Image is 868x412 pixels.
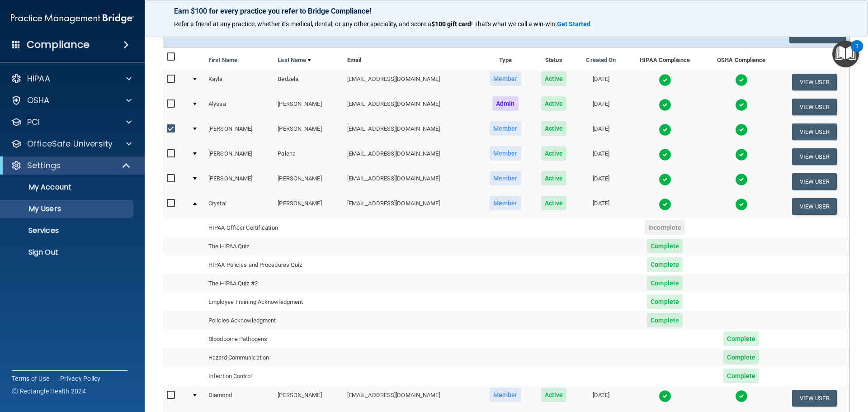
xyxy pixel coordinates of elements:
button: View User [792,148,837,165]
td: Crystal [205,194,274,218]
strong: Get Started [557,20,590,28]
a: Created On [586,55,616,66]
td: [DATE] [576,144,626,169]
img: tick.e7d51cea.svg [735,74,748,86]
span: Active [541,71,567,86]
a: PCI [11,117,132,128]
img: tick.e7d51cea.svg [735,148,748,161]
td: [PERSON_NAME] [274,169,343,194]
span: Complete [723,350,759,365]
td: [PERSON_NAME] [274,95,343,119]
p: PCI [27,117,40,128]
span: Complete [647,294,683,309]
button: View User [792,198,837,215]
span: Member [490,171,521,185]
button: Open Resource Center, 1 new notification [832,41,859,67]
p: My Account [6,183,129,192]
p: Sign Out [6,248,129,257]
td: [EMAIL_ADDRESS][DOMAIN_NAME] [344,95,479,119]
p: Settings [27,160,61,171]
span: Complete [647,239,683,253]
td: [EMAIL_ADDRESS][DOMAIN_NAME] [344,169,479,194]
span: Active [541,121,567,136]
td: [EMAIL_ADDRESS][DOMAIN_NAME] [344,194,479,218]
td: The HIPAA Quiz #2 [205,274,344,293]
p: OfficeSafe University [27,138,113,149]
th: Type [479,48,532,70]
td: Bloodborne Pathogens [205,330,344,348]
td: HIPAA Policies and Procedures Quiz [205,256,344,274]
td: [PERSON_NAME] [205,169,274,194]
span: Member [490,121,521,136]
span: Active [541,146,567,161]
td: [PERSON_NAME] [274,386,343,411]
strong: $100 gift card [431,20,471,28]
span: Complete [723,369,759,383]
td: The HIPAA Quiz [205,237,344,256]
a: Last Name [278,55,311,66]
a: First Name [208,55,237,66]
th: Status [532,48,576,70]
td: [DATE] [576,194,626,218]
td: Policies Acknowledgment [205,311,344,330]
td: [EMAIL_ADDRESS][DOMAIN_NAME] [344,386,479,411]
td: HIPAA Officer Certification [205,218,344,237]
span: Member [490,146,521,161]
td: [PERSON_NAME] [274,194,343,218]
span: Complete [723,331,759,346]
span: Active [541,96,567,111]
span: Ⓒ Rectangle Health 2024 [12,387,86,396]
span: Member [490,388,521,402]
td: Employee Training Acknowledgment [205,293,344,311]
p: OSHA [27,95,50,106]
p: Earn $100 for every practice you refer to Bridge Compliance! [174,7,839,15]
th: Email [344,48,479,70]
td: [DATE] [576,386,626,411]
span: Member [490,196,521,210]
td: [DATE] [576,95,626,119]
th: OSHA Compliance [703,48,779,70]
td: [PERSON_NAME] [205,119,274,144]
div: 1 [855,46,859,58]
td: Diamond [205,386,274,411]
button: View User [792,99,837,115]
td: [DATE] [576,119,626,144]
span: Complete [647,276,683,290]
td: Palena [274,144,343,169]
img: tick.e7d51cea.svg [735,123,748,136]
td: [DATE] [576,169,626,194]
p: Services [6,226,129,235]
a: OfficeSafe University [11,138,132,149]
p: HIPAA [27,73,50,84]
button: View User [792,74,837,90]
td: [EMAIL_ADDRESS][DOMAIN_NAME] [344,70,479,95]
td: [EMAIL_ADDRESS][DOMAIN_NAME] [344,144,479,169]
span: Active [541,388,567,402]
td: Hazard Communication [205,348,344,367]
img: tick.e7d51cea.svg [659,74,671,86]
a: Settings [11,160,131,171]
span: ! That's what we call a win-win. [471,20,557,28]
img: tick.e7d51cea.svg [659,198,671,211]
td: [PERSON_NAME] [274,119,343,144]
a: Privacy Policy [60,374,101,383]
td: Bedzela [274,70,343,95]
td: Infection Control [205,367,344,385]
img: tick.e7d51cea.svg [659,148,671,161]
img: tick.e7d51cea.svg [659,123,671,136]
span: Incomplete [645,220,685,235]
a: Get Started [557,20,592,28]
span: Complete [647,313,683,327]
th: HIPAA Compliance [626,48,703,70]
button: View User [792,123,837,140]
td: Kayla [205,70,274,95]
td: [DATE] [576,70,626,95]
td: [EMAIL_ADDRESS][DOMAIN_NAME] [344,119,479,144]
img: PMB logo [11,9,134,28]
p: My Users [6,204,129,213]
span: Refer a friend at any practice, whether it's medical, dental, or any other speciality, and score a [174,20,431,28]
img: tick.e7d51cea.svg [735,198,748,211]
span: Complete [647,257,683,272]
button: View User [792,390,837,407]
a: HIPAA [11,73,132,84]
